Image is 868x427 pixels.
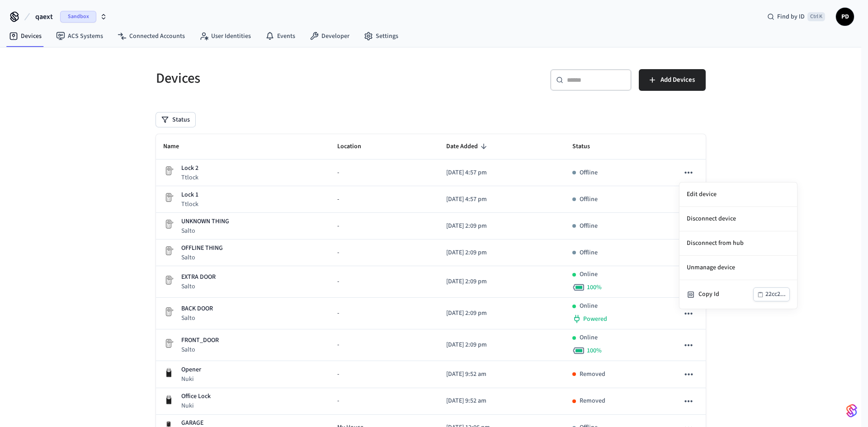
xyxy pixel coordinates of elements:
[679,231,797,256] li: Disconnect from hub
[698,290,753,299] div: Copy Id
[846,404,857,418] img: SeamLogoGradient.69752ec5.svg
[753,287,790,301] button: 22cc2...
[765,289,786,300] div: 22cc2...
[679,256,797,280] li: Unmanage device
[679,183,797,207] li: Edit device
[679,207,797,231] li: Disconnect device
